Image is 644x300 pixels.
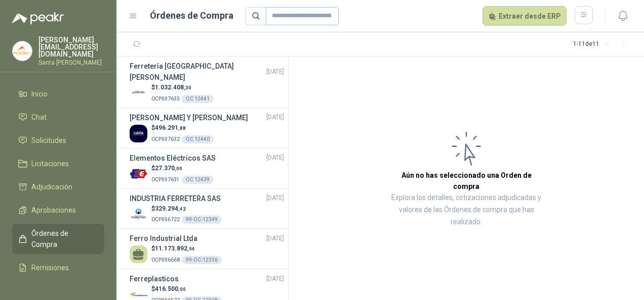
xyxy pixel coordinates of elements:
span: ,00 [175,166,182,171]
span: Remisiones [31,262,69,273]
a: Ferro Industrial Ltda[DATE] $11.173.892,94OCP00666899-OC-12336 [130,233,284,265]
a: [PERSON_NAME] Y [PERSON_NAME][DATE] Company Logo$496.291,88OCP007632OC 12440 [130,112,284,144]
a: Inicio [12,84,104,104]
a: Chat [12,108,104,127]
span: Chat [31,112,47,123]
p: $ [151,123,214,133]
p: $ [151,244,222,254]
span: OCP006722 [151,217,180,222]
span: [DATE] [266,234,284,243]
span: Aprobaciones [31,205,76,216]
span: 11.173.892 [155,245,195,252]
h3: Ferretería [GEOGRAPHIC_DATA][PERSON_NAME] [130,61,266,83]
span: [DATE] [266,274,284,284]
a: Solicitudes [12,131,104,150]
span: ,42 [178,206,186,212]
p: $ [151,164,214,173]
button: Extraer desde ERP [482,6,567,26]
span: OCP007631 [151,177,180,182]
h3: Ferreplasticos [130,273,179,284]
span: OCP007632 [151,136,180,142]
span: 416.500 [155,285,186,292]
a: Órdenes de Compra [12,224,104,254]
span: [DATE] [266,193,284,203]
div: OC 12441 [182,95,214,103]
span: ,00 [178,286,186,292]
span: 27.370 [155,165,182,172]
a: Licitaciones [12,154,104,173]
a: Aprobaciones [12,201,104,220]
img: Logo peakr [12,12,64,24]
h1: Órdenes de Compra [150,9,233,23]
span: [DATE] [266,113,284,122]
div: 99-OC-12336 [182,256,222,264]
span: 329.294 [155,205,186,212]
p: $ [151,83,214,92]
span: ,94 [187,246,195,252]
p: $ [151,284,222,294]
span: Solicitudes [31,135,66,146]
span: Órdenes de Compra [31,228,95,250]
div: 1 - 11 de 11 [573,36,632,53]
span: 1.032.408 [155,84,191,91]
a: Elementos Eléctricos SAS[DATE] Company Logo$27.370,00OCP007631OC 12439 [130,153,284,184]
img: Company Logo [130,165,147,183]
img: Company Logo [130,205,147,223]
span: ,88 [178,125,186,131]
span: [DATE] [266,67,284,77]
h3: Aún no has seleccionado una Orden de compra [390,170,543,192]
a: INDUSTRIA FERRETERA SAS[DATE] Company Logo$329.294,42OCP00672299-OC-12349 [130,193,284,225]
span: OCP007633 [151,96,180,102]
p: Explora los detalles, cotizaciones adjudicadas y valores de las Órdenes de compra que has realizado. [390,192,543,228]
a: Ferretería [GEOGRAPHIC_DATA][PERSON_NAME][DATE] Company Logo$1.032.408,30OCP007633OC 12441 [130,61,284,104]
h3: Ferro Industrial Ltda [130,233,197,244]
h3: Elementos Eléctricos SAS [130,153,216,164]
div: 99-OC-12349 [182,216,222,224]
span: 496.291 [155,124,186,131]
span: OCP006668 [151,257,180,263]
h3: INDUSTRIA FERRETERA SAS [130,193,221,204]
span: ,30 [184,85,191,90]
span: Adjudicación [31,181,72,192]
a: Adjudicación [12,177,104,196]
img: Company Logo [13,41,32,61]
div: OC 12439 [182,176,214,184]
p: $ [151,204,222,214]
h3: [PERSON_NAME] Y [PERSON_NAME] [130,112,248,123]
img: Company Logo [130,84,147,102]
img: Company Logo [130,125,147,142]
span: [DATE] [266,153,284,163]
div: OC 12440 [182,135,214,143]
p: [PERSON_NAME] [EMAIL_ADDRESS][DOMAIN_NAME] [38,36,104,58]
span: Inicio [31,88,48,99]
a: Remisiones [12,258,104,277]
span: Licitaciones [31,158,69,169]
p: Santa [PERSON_NAME] [38,60,104,66]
